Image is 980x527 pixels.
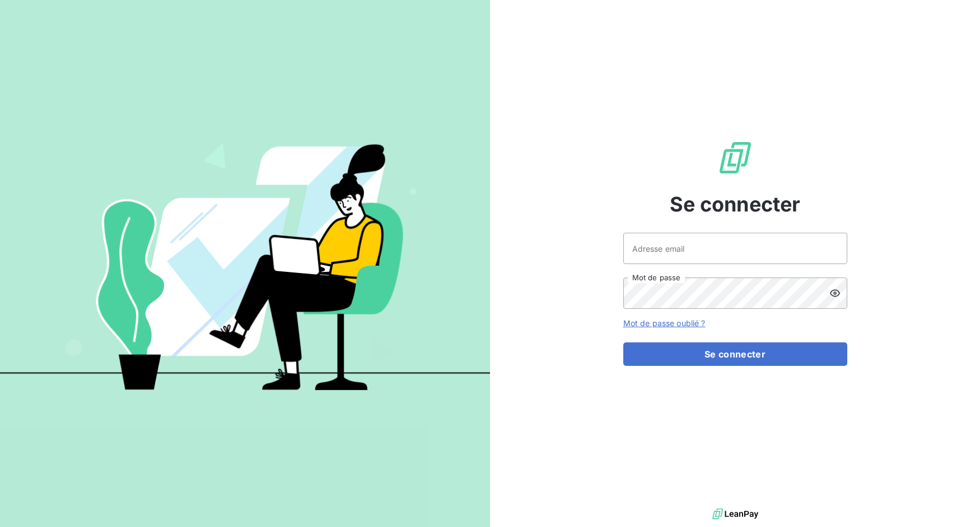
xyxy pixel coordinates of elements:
[623,233,847,264] input: placeholder
[717,140,753,176] img: Logo LeanPay
[623,342,847,366] button: Se connecter
[712,506,758,523] img: logo
[670,189,801,219] span: Se connecter
[623,318,706,328] a: Mot de passe oublié ?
